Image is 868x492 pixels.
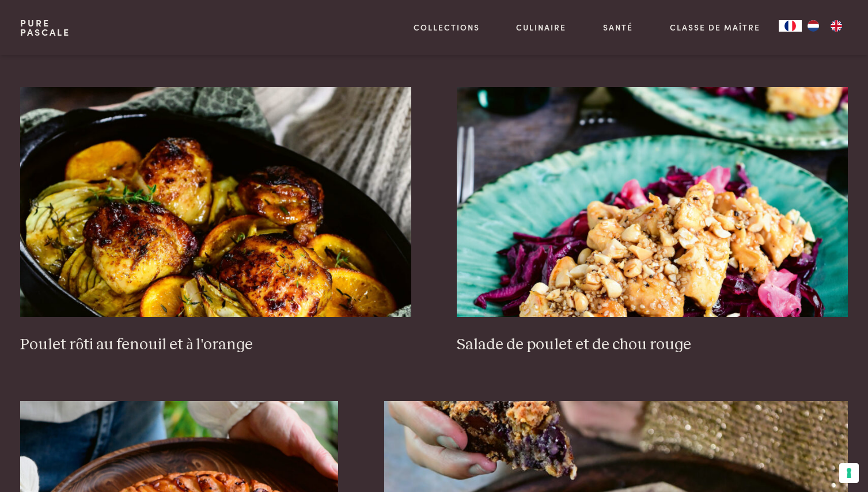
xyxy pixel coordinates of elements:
h3: Poulet rôti au fenouil et à l'orange [20,335,411,355]
a: FR [779,20,802,32]
div: Language [779,20,802,32]
aside: Language selected: Français [779,20,848,32]
a: NL [802,20,825,32]
a: EN [825,20,848,32]
a: Poulet rôti au fenouil et à l'orange Poulet rôti au fenouil et à l'orange [20,87,411,355]
button: Vos préférences en matière de consentement pour les technologies de suivi [839,463,859,483]
h3: Salade de poulet et de chou rouge [457,335,847,355]
a: Salade de poulet et de chou rouge Salade de poulet et de chou rouge [457,87,847,355]
a: Classe de maître [670,21,760,33]
ul: Language list [802,20,848,32]
a: PurePascale [20,18,70,37]
a: Culinaire [516,21,566,33]
a: Collections [414,21,480,33]
img: Salade de poulet et de chou rouge [457,87,847,317]
a: Santé [603,21,633,33]
img: Poulet rôti au fenouil et à l'orange [20,87,411,317]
